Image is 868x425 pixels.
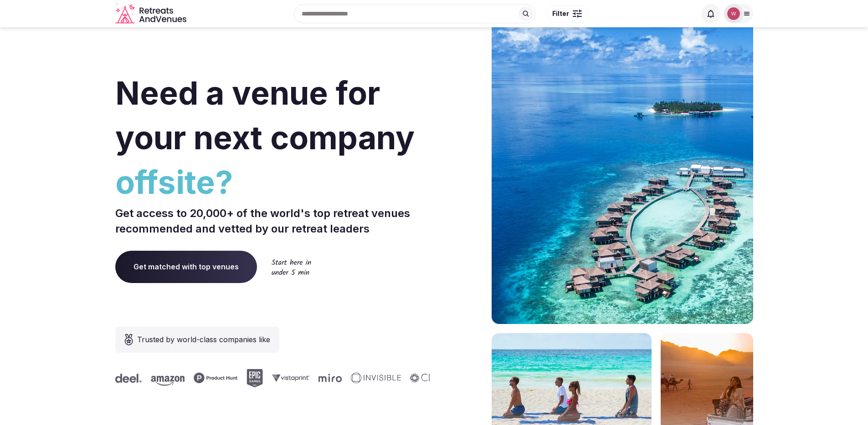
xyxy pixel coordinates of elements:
[115,4,188,24] svg: Retreats and Venues company logo
[115,206,431,236] p: Get access to 20,000+ of the world's top retreat venues recommended and vetted by our retreat lea...
[115,4,188,24] a: Visit the homepage
[115,74,415,157] span: Need a venue for your next company
[365,374,391,383] svg: Deel company logo
[231,374,254,382] svg: Miro company logo
[115,251,257,283] a: Get matched with top venues
[159,369,175,387] svg: Epic Games company logo
[137,334,270,345] span: Trusted by world-class companies like
[263,373,313,384] svg: Invisible company logo
[727,7,740,20] img: William Chin
[115,160,431,205] span: offsite?
[272,259,311,275] img: Start here in under 5 min
[185,374,222,382] svg: Vistaprint company logo
[546,5,588,22] button: Filter
[552,9,569,18] span: Filter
